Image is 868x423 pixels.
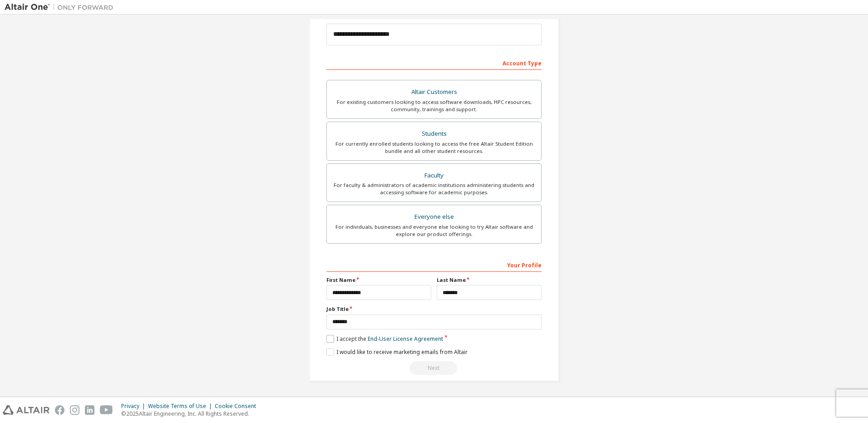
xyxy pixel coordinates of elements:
div: For faculty & administrators of academic institutions administering students and accessing softwa... [332,182,536,196]
a: End-User License Agreement [368,335,443,343]
img: facebook.svg [55,405,64,415]
img: linkedin.svg [85,405,94,415]
label: First Name [326,276,431,284]
p: © 2025 Altair Engineering, Inc. All Rights Reserved. [121,410,261,418]
label: Last Name [437,276,542,284]
div: Everyone else [332,211,536,223]
div: Account Type [326,55,542,70]
div: For currently enrolled students looking to access the free Altair Student Edition bundle and all ... [332,140,536,155]
div: Email already exists [326,361,542,375]
label: I accept the [326,335,443,343]
div: Privacy [121,403,148,410]
div: For individuals, businesses and everyone else looking to try Altair software and explore our prod... [332,223,536,238]
img: Altair One [5,3,118,12]
label: I would like to receive marketing emails from Altair [326,348,468,356]
img: instagram.svg [70,405,79,415]
div: Your Profile [326,257,542,272]
div: Website Terms of Use [148,403,215,410]
div: For existing customers looking to access software downloads, HPC resources, community, trainings ... [332,98,536,113]
label: Job Title [326,305,542,313]
div: Altair Customers [332,86,536,98]
div: Faculty [332,169,536,182]
div: Students [332,128,536,140]
img: youtube.svg [100,405,113,415]
div: Cookie Consent [215,403,261,410]
img: altair_logo.svg [3,405,49,415]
